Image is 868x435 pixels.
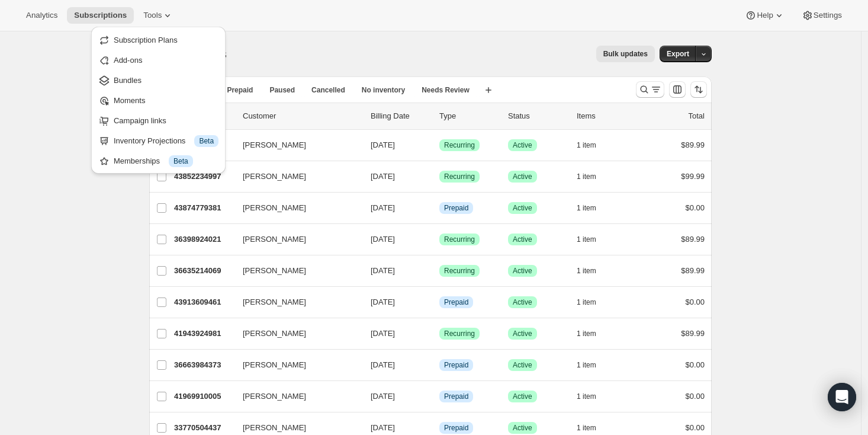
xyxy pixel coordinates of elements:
[95,131,222,150] button: Inventory Projections
[243,265,306,277] span: [PERSON_NAME]
[681,140,705,149] span: $89.99
[444,172,475,181] span: Recurring
[577,263,609,279] button: 1 item
[371,329,395,338] span: [DATE]
[371,110,430,122] p: Billing Date
[596,46,655,62] button: Bulk updates
[513,392,532,401] span: Active
[828,383,856,411] div: Open Intercom Messenger
[174,388,705,405] div: 41969910005[PERSON_NAME][DATE]InfoPrepaidSuccessActive1 item$0.00
[236,199,354,217] button: [PERSON_NAME]
[174,422,233,434] p: 33770504437
[67,7,134,24] button: Subscriptions
[577,235,596,244] span: 1 item
[795,7,849,24] button: Settings
[660,46,696,62] button: Export
[681,235,705,244] span: $89.99
[243,139,306,151] span: [PERSON_NAME]
[174,325,705,342] div: 41943924981[PERSON_NAME][DATE]SuccessRecurringSuccessActive1 item$89.99
[114,36,178,44] span: Subscription Plans
[95,111,222,130] button: Campaign links
[577,388,609,405] button: 1 item
[174,202,233,214] p: 43874779381
[243,422,306,434] span: [PERSON_NAME]
[577,137,609,153] button: 1 item
[444,203,468,213] span: Prepaid
[174,263,705,279] div: 36635214069[PERSON_NAME][DATE]SuccessRecurringSuccessActive1 item$89.99
[371,423,395,432] span: [DATE]
[371,392,395,401] span: [DATE]
[174,137,705,153] div: 36108501237[PERSON_NAME][DATE]SuccessRecurringSuccessActive1 item$89.99
[19,7,65,24] button: Analytics
[738,7,792,24] button: Help
[174,200,705,216] div: 43874779381[PERSON_NAME][DATE]InfoPrepaidSuccessActive1 item$0.00
[243,202,306,214] span: [PERSON_NAME]
[199,136,214,146] span: Beta
[26,11,57,20] span: Analytics
[371,203,395,212] span: [DATE]
[513,172,532,181] span: Active
[577,325,609,342] button: 1 item
[479,82,498,98] button: Create new view
[236,167,354,186] button: [PERSON_NAME]
[681,266,705,275] span: $89.99
[114,76,142,85] span: Bundles
[667,49,689,59] span: Export
[681,172,705,181] span: $99.99
[513,298,532,307] span: Active
[513,140,532,150] span: Active
[173,156,188,166] span: Beta
[577,266,596,276] span: 1 item
[444,266,475,276] span: Recurring
[513,423,532,433] span: Active
[95,30,222,49] button: Subscription Plans
[74,11,127,20] span: Subscriptions
[681,329,705,338] span: $89.99
[444,360,468,370] span: Prepaid
[685,392,705,401] span: $0.00
[513,329,532,338] span: Active
[174,296,233,308] p: 43913609461
[577,423,596,433] span: 1 item
[174,359,233,371] p: 36663984373
[174,294,705,311] div: 43913609461[PERSON_NAME][DATE]InfoPrepaidSuccessActive1 item$0.00
[371,172,395,181] span: [DATE]
[371,266,395,275] span: [DATE]
[422,85,470,95] span: Needs Review
[174,168,705,185] div: 43852234997[PERSON_NAME][DATE]SuccessRecurringSuccessActive1 item$99.99
[174,265,233,277] p: 36635214069
[513,266,532,276] span: Active
[114,155,218,167] div: Memberships
[174,391,233,402] p: 41969910005
[269,85,295,95] span: Paused
[227,85,253,95] span: Prepaid
[236,261,354,280] button: [PERSON_NAME]
[236,356,354,375] button: [PERSON_NAME]
[685,423,705,432] span: $0.00
[236,230,354,249] button: [PERSON_NAME]
[371,140,395,149] span: [DATE]
[577,298,596,307] span: 1 item
[577,329,596,338] span: 1 item
[243,110,361,122] p: Customer
[577,357,609,373] button: 1 item
[577,172,596,181] span: 1 item
[444,392,468,401] span: Prepaid
[114,135,218,147] div: Inventory Projections
[114,116,166,125] span: Campaign links
[577,294,609,311] button: 1 item
[757,11,773,20] span: Help
[513,235,532,244] span: Active
[444,329,475,338] span: Recurring
[439,110,499,122] div: Type
[174,328,233,340] p: 41943924981
[114,96,145,105] span: Moments
[95,50,222,69] button: Add-ons
[95,151,222,170] button: Memberships
[444,235,475,244] span: Recurring
[577,140,596,150] span: 1 item
[690,81,707,98] button: Sort the results
[577,203,596,213] span: 1 item
[236,324,354,343] button: [PERSON_NAME]
[513,360,532,370] span: Active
